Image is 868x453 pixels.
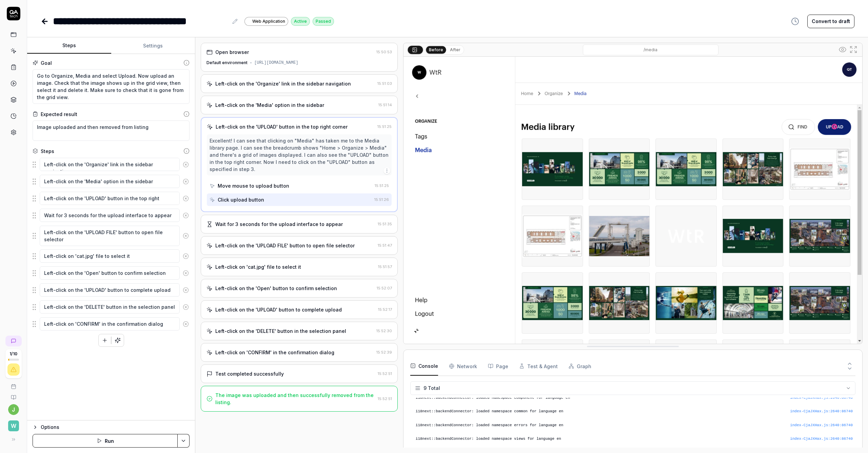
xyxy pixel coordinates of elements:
button: After [447,46,463,54]
div: Left-click on the 'Organize' link in the sidebar navigation [215,80,351,87]
img: Screenshot [403,57,862,344]
button: index-CjaJXHax.js:2640:86740 [790,436,853,442]
button: Steps [27,38,111,54]
button: Console [410,357,438,376]
div: Expected result [41,111,77,118]
div: Excellent! I can see that clicking on "Media" has taken me to the Media library page. I can see t... [210,137,389,173]
button: W [3,415,24,433]
button: Settings [111,38,195,54]
a: Web Application [244,17,288,26]
time: 15:51:35 [378,222,392,226]
pre: i18next::backendConnector: loaded namespace views for language en [416,436,853,442]
time: 15:50:53 [376,50,392,54]
button: j [8,404,19,415]
pre: i18next::backendConnector: loaded namespace errors for language en [416,422,853,428]
button: Options [33,423,190,431]
div: Move mouse to upload button [218,182,289,189]
button: Remove step [180,229,192,243]
time: 15:51:25 [375,183,389,188]
time: 15:52:39 [376,350,392,355]
div: Suggestions [33,225,190,246]
a: New conversation [5,336,22,346]
div: Left-click on the 'Media' option in the sidebar [215,101,324,109]
time: 15:52:07 [377,286,392,290]
button: Remove step [180,300,192,314]
span: Web Application [252,18,285,24]
pre: i18next::backendConnector: loaded namespace common for language en [416,409,853,414]
button: Remove step [180,249,192,263]
div: Suggestions [33,300,190,314]
time: 15:51:14 [378,102,392,107]
div: Wait for 3 seconds for the upload interface to appear [215,221,343,228]
div: Suggestions [33,208,190,223]
div: Left-click on the 'Open' button to confirm selection [215,285,337,292]
div: Suggestions [33,191,190,206]
div: index-CjaJXHax.js : 2640 : 86740 [790,422,853,428]
div: Active [291,17,310,26]
a: Documentation [3,389,24,400]
div: Test completed successfully [215,370,284,377]
button: index-CjaJXHax.js:2640:86740 [790,395,853,401]
time: 15:52:30 [376,328,392,333]
button: Before [426,46,446,53]
time: 15:52:51 [378,396,392,401]
button: Move mouse to upload button15:51:25 [207,180,392,192]
time: 15:51:26 [374,197,389,202]
button: index-CjaJXHax.js:2640:86740 [790,409,853,414]
button: Remove step [180,192,192,205]
span: 1 / 10 [9,352,17,356]
button: Remove step [180,158,192,171]
button: Graph [569,357,591,376]
div: Steps [41,148,54,155]
div: Passed [313,17,334,26]
div: Left-click on the 'UPLOAD' button to complete upload [215,306,342,313]
div: Left-click on 'CONFIRM' in the confirmation dialog [215,349,334,356]
button: View version history [787,15,803,28]
button: Click upload button15:51:26 [207,193,392,206]
button: Remove step [180,317,192,331]
button: Run [33,434,178,448]
a: Book a call with us [3,378,24,389]
div: Left-click on the 'UPLOAD' button in the top right corner [216,123,348,130]
button: Convert to draft [807,15,854,28]
time: 15:52:17 [378,307,392,312]
time: 15:52:51 [378,371,392,376]
button: Remove step [180,283,192,297]
div: Left-click on 'cat.jpg' file to select it [215,263,301,270]
pre: i18next::backendConnector: loaded namespace component for language en [416,395,853,401]
div: index-CjaJXHax.js : 2640 : 86740 [790,395,853,401]
div: Suggestions [33,174,190,189]
div: Left-click on the 'UPLOAD FILE' button to open file selector [215,242,355,249]
div: Suggestions [33,249,190,263]
div: Suggestions [33,157,190,172]
div: Suggestions [33,317,190,331]
time: 15:51:57 [378,264,392,269]
div: [URL][DOMAIN_NAME] [254,60,298,66]
button: Open in full screen [848,44,859,55]
div: index-CjaJXHax.js : 2640 : 86740 [790,409,853,414]
div: Options [41,423,190,431]
div: Default environment [206,60,248,66]
button: Page [488,357,508,376]
button: Test & Agent [519,357,558,376]
div: Suggestions [33,283,190,297]
button: Remove step [180,209,192,222]
span: W [8,420,19,431]
div: index-CjaJXHax.js : 2640 : 86740 [790,436,853,442]
time: 15:51:03 [377,81,392,86]
button: index-CjaJXHax.js:2640:86740 [790,422,853,428]
div: Open browser [215,49,249,56]
time: 15:51:25 [377,124,392,129]
button: Remove step [180,175,192,188]
div: Goal [41,59,52,67]
div: Click upload button [218,196,264,203]
button: Show all interative elements [837,44,848,55]
time: 15:51:47 [378,243,392,248]
div: Left-click on the 'DELETE' button in the selection panel [215,327,346,335]
button: Remove step [180,266,192,280]
div: Suggestions [33,266,190,280]
div: The image was uploaded and then successfully removed from the listing. [215,392,375,406]
button: Network [449,357,477,376]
